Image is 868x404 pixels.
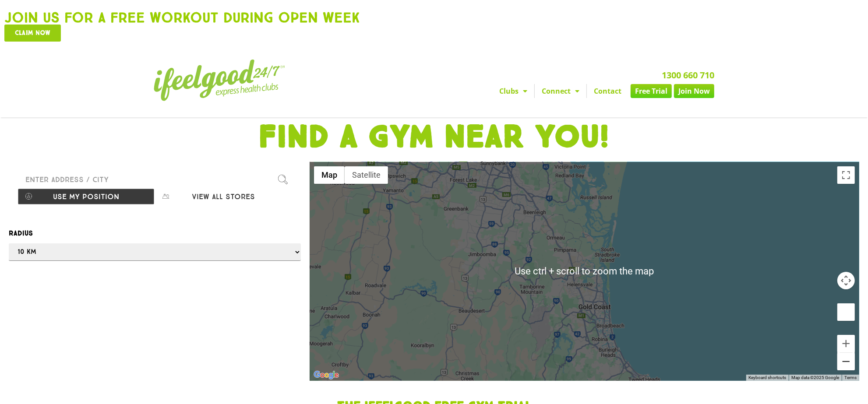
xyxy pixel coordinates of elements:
[4,122,864,153] h1: FIND A GYM NEAR YOU!
[837,166,855,184] button: Toggle fullscreen view
[278,175,288,184] img: search.svg
[837,272,855,289] button: Map camera controls
[674,84,714,98] a: Join Now
[748,375,786,381] button: Keyboard shortcuts
[155,188,292,205] button: View all stores
[662,69,714,81] a: 1300 660 710
[837,303,855,321] button: Drag Pegman onto the map to open Street View
[535,84,586,98] a: Connect
[791,375,839,380] span: Map data ©2025 Google
[353,84,714,98] nav: Menu
[9,228,301,239] label: Radius
[4,11,864,25] h2: Join us for a free workout during open week
[345,166,388,184] button: Show satellite imagery
[312,369,341,381] a: Click to see this area on Google Maps
[18,188,155,205] button: Use my position
[314,166,345,184] button: Show street map
[631,84,672,98] a: Free Trial
[312,369,341,381] img: Google
[587,84,628,98] a: Contact
[4,25,61,42] a: Claim now
[837,353,855,370] button: Zoom out
[15,30,50,36] span: Claim now
[492,84,534,98] a: Clubs
[844,375,857,380] a: Terms (opens in new tab)
[837,335,855,352] button: Zoom in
